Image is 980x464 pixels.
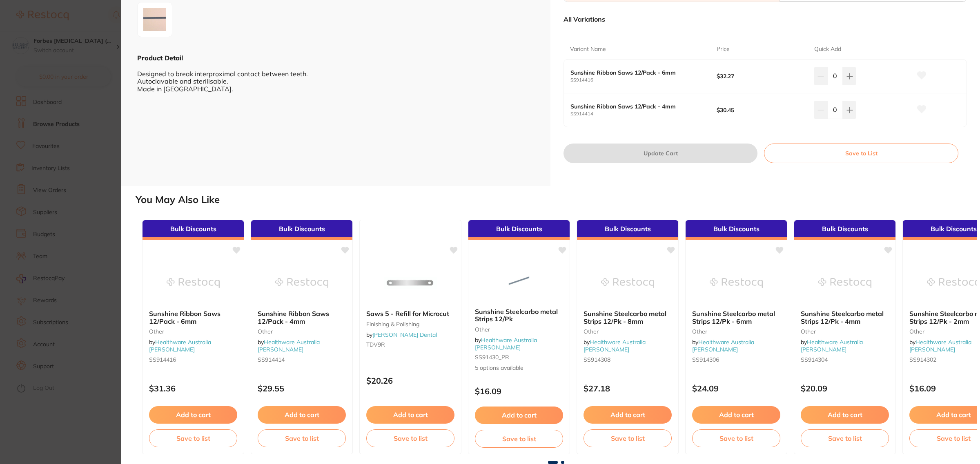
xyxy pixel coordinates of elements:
[801,338,863,353] span: by
[366,376,454,385] p: $20.26
[251,220,352,240] div: Bulk Discounts
[801,429,889,447] button: Save to list
[801,328,889,335] small: other
[794,220,895,240] div: Bulk Discounts
[149,406,237,423] button: Add to cart
[570,45,606,53] p: Variant Name
[584,429,672,447] button: Save to list
[584,328,672,335] small: other
[366,321,454,327] small: finishing & polishing
[137,62,534,93] div: Designed to break interproximal contact between teeth. Autoclavable and sterilisable. Made in [GE...
[475,336,537,351] span: by
[258,356,346,363] small: SS914414
[167,263,220,303] img: Sunshine Ribbon Saws 12/Pack - 6mm
[149,384,237,393] p: $31.36
[475,387,563,396] p: $16.09
[927,263,980,303] img: Sunshine Steelcarbo metal Strips 12/Pk - 2mm
[577,220,678,240] div: Bulk Discounts
[570,103,702,110] b: Sunshine Ribbon Saws 12/Pack - 4mm
[570,77,717,83] small: SS914416
[686,220,787,240] div: Bulk Discounts
[692,338,754,353] span: by
[909,338,971,353] span: by
[801,384,889,393] p: $20.09
[692,384,780,393] p: $24.09
[366,310,454,317] b: Saws 5 - Refill for Microcut
[764,144,958,163] button: Save to List
[692,328,780,335] small: other
[258,328,346,335] small: other
[149,429,237,447] button: Save to list
[140,5,169,34] img: YTMuanBlZw
[570,111,717,117] small: SS914414
[149,310,237,325] b: Sunshine Ribbon Saws 12/Pack - 6mm
[584,338,646,353] span: by
[366,429,454,447] button: Save to list
[366,341,454,348] small: TDV9R
[909,338,971,353] a: Healthware Australia [PERSON_NAME]
[137,54,183,62] b: Product Detail
[258,406,346,423] button: Add to cart
[584,406,672,423] button: Add to cart
[149,338,211,353] a: Healthware Australia [PERSON_NAME]
[136,194,977,205] h2: You May Also Like
[801,310,889,325] b: Sunshine Steelcarbo metal Strips 12/Pk - 4mm
[692,356,780,363] small: SS914306
[258,429,346,447] button: Save to list
[258,338,320,353] a: Healthware Australia [PERSON_NAME]
[584,384,672,393] p: $27.18
[563,15,605,23] p: All Variations
[717,107,804,113] b: $30.45
[692,310,780,325] b: Sunshine Steelcarbo metal Strips 12/Pk - 6mm
[468,220,570,240] div: Bulk Discounts
[149,328,237,335] small: other
[475,308,563,323] b: Sunshine Steelcarbo metal Strips 12/Pk
[584,356,672,363] small: SS914308
[710,263,763,303] img: Sunshine Steelcarbo metal Strips 12/Pk - 6mm
[366,331,437,338] span: by
[801,406,889,423] button: Add to cart
[563,144,757,163] button: Update Cart
[717,73,804,80] b: $32.27
[475,364,563,372] span: 5 options available
[801,338,863,353] a: Healthware Australia [PERSON_NAME]
[692,338,754,353] a: Healthware Australia [PERSON_NAME]
[717,45,730,53] p: Price
[801,356,889,363] small: SS914304
[143,220,244,240] div: Bulk Discounts
[258,384,346,393] p: $29.55
[366,406,454,423] button: Add to cart
[601,263,654,303] img: Sunshine Steelcarbo metal Strips 12/Pk - 8mm
[258,338,320,353] span: by
[814,45,841,53] p: Quick Add
[475,430,563,448] button: Save to list
[372,331,437,338] a: [PERSON_NAME] Dental
[149,338,211,353] span: by
[475,407,563,424] button: Add to cart
[475,336,537,351] a: Healthware Australia [PERSON_NAME]
[818,263,871,303] img: Sunshine Steelcarbo metal Strips 12/Pk - 4mm
[475,326,563,333] small: other
[570,69,702,76] b: Sunshine Ribbon Saws 12/Pack - 6mm
[692,429,780,447] button: Save to list
[149,356,237,363] small: SS914416
[384,263,437,303] img: Saws 5 - Refill for Microcut
[584,338,646,353] a: Healthware Australia [PERSON_NAME]
[584,310,672,325] b: Sunshine Steelcarbo metal Strips 12/Pk - 8mm
[692,406,780,423] button: Add to cart
[275,263,328,303] img: Sunshine Ribbon Saws 12/Pack - 4mm
[258,310,346,325] b: Sunshine Ribbon Saws 12/Pack - 4mm
[475,354,563,360] small: SS91430_PR
[492,261,546,301] img: Sunshine Steelcarbo metal Strips 12/Pk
